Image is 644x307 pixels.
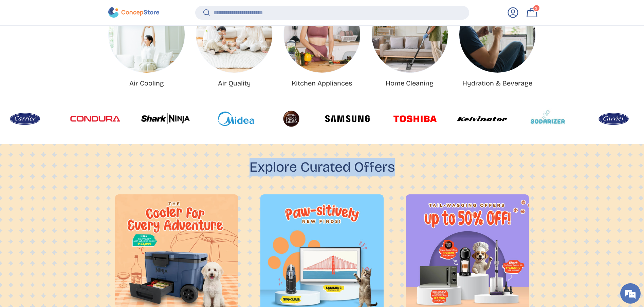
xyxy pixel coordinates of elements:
[218,79,251,87] a: Air Quality
[3,185,129,209] textarea: Type your message and hit 'Enter'
[111,3,128,20] div: Minimize live chat window
[39,85,94,154] span: We're online!
[108,7,159,18] img: ConcepStore
[129,79,164,87] a: Air Cooling
[35,38,114,47] div: Chat with us now
[292,79,352,87] a: Kitchen Appliances
[386,79,434,87] a: Home Cleaning
[250,158,395,176] h2: Explore Curated Offers
[535,6,537,11] span: 2
[462,79,532,87] a: Hydration & Beverage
